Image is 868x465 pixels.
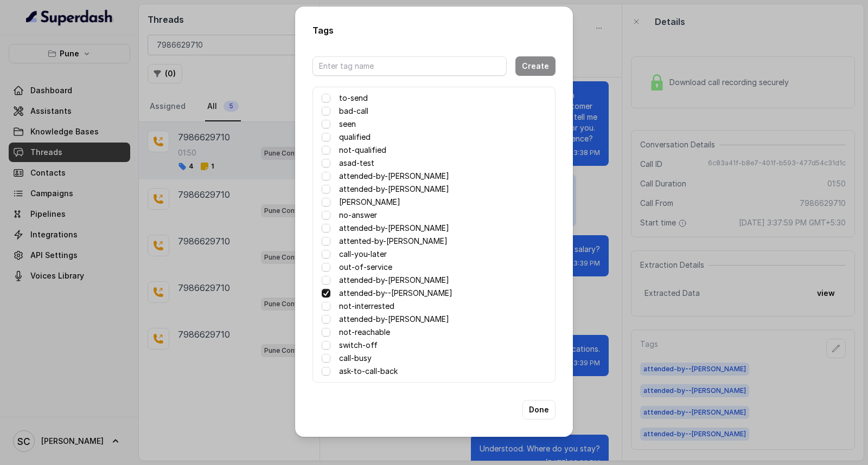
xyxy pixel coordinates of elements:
[339,131,371,144] label: qualified
[339,157,374,170] label: asad-test
[339,287,452,300] label: attended-by--[PERSON_NAME]
[515,56,556,76] button: Create
[339,274,449,287] label: attended-by-[PERSON_NAME]
[339,144,386,157] label: not-qualified
[339,105,368,118] label: bad-call
[339,118,356,131] label: seen
[339,326,390,339] label: not-reachable
[339,222,449,235] label: attended-by-[PERSON_NAME]
[339,339,378,352] label: switch-off
[339,248,387,261] label: call-you-later
[339,261,392,274] label: out-of-service
[339,352,372,365] label: call-busy
[339,209,377,222] label: no-answer
[339,170,449,183] label: attended-by-[PERSON_NAME]
[339,196,400,209] label: [PERSON_NAME]
[339,300,394,313] label: not-interrested
[339,235,448,248] label: attented-by-[PERSON_NAME]
[339,183,449,196] label: attended-by-[PERSON_NAME]
[339,92,368,105] label: to-send
[312,24,556,37] h2: Tags
[522,400,556,419] button: Done
[312,56,507,76] input: Enter tag name
[339,313,449,326] label: attended-by-[PERSON_NAME]
[339,365,398,378] label: ask-to-call-back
